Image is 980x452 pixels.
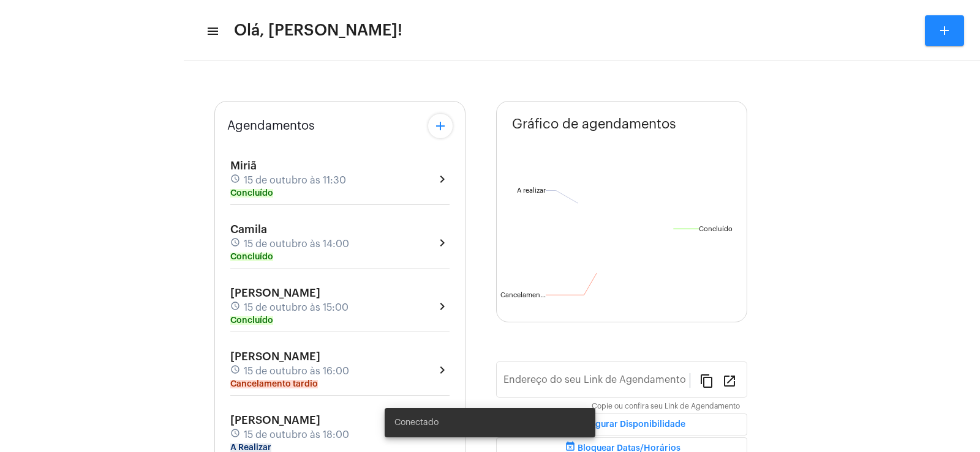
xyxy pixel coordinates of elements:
span: Miriã [230,160,257,171]
span: Olá, [PERSON_NAME]! [234,21,402,40]
text: Cancelamen... [500,292,546,298]
span: Conectado [394,417,439,429]
span: 15 de outubro às 11:30 [244,175,346,186]
mat-icon: open_in_new [722,373,737,388]
mat-chip: Concluído [230,189,273,198]
span: Configurar Disponibilidade [558,420,685,429]
span: 15 de outubro às 18:00 [244,429,349,440]
mat-icon: content_copy [699,373,714,388]
text: A realizar [517,187,546,194]
span: [PERSON_NAME] [230,415,320,426]
mat-icon: schedule [230,365,241,378]
mat-icon: schedule [230,237,241,251]
text: Concluído [699,226,733,232]
mat-chip: Concluído [230,253,273,261]
mat-icon: chevron_right [435,235,450,250]
mat-icon: schedule [230,428,241,442]
mat-icon: add [937,23,952,38]
span: 15 de outubro às 16:00 [244,366,349,377]
mat-icon: chevron_right [435,363,450,377]
mat-icon: schedule [230,174,241,187]
mat-icon: sidenav icon [206,24,218,39]
span: Camila [230,224,267,235]
mat-icon: chevron_right [435,299,450,314]
span: [PERSON_NAME] [230,287,320,298]
mat-chip: Concluído [230,316,273,325]
mat-chip: Cancelamento tardio [230,380,318,388]
span: 15 de outubro às 15:00 [244,302,349,313]
input: Link [503,377,690,388]
mat-icon: schedule [230,301,241,314]
button: Configurar Disponibilidade [496,413,747,435]
span: [PERSON_NAME] [230,351,320,362]
span: Gráfico de agendamentos [512,117,676,132]
mat-chip: A Realizar [230,443,271,452]
span: 15 de outubro às 14:00 [244,239,349,250]
mat-hint: Copie ou confira seu Link de Agendamento [592,402,740,411]
mat-icon: chevron_right [435,172,450,187]
span: Agendamentos [227,119,315,133]
mat-icon: add [433,119,448,133]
